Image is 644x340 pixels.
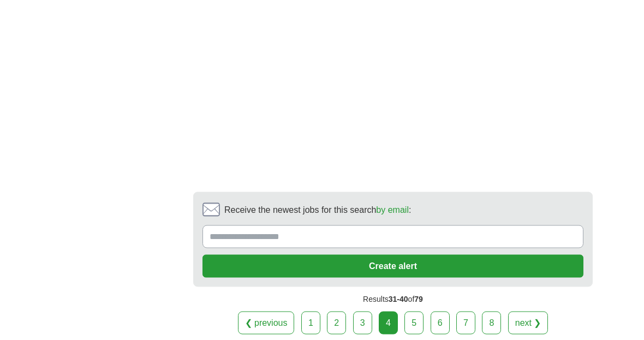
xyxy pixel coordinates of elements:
a: 1 [301,312,320,335]
span: 31-40 [389,295,408,303]
a: 2 [327,312,346,335]
a: 6 [431,312,450,335]
span: Receive the newest jobs for this search : [224,204,411,217]
a: 8 [482,312,501,335]
div: 4 [379,312,398,335]
div: Results of [193,287,593,312]
a: 3 [353,312,372,335]
a: by email [376,205,409,214]
a: next ❯ [508,312,548,335]
span: 79 [414,295,423,303]
button: Create alert [202,255,583,278]
a: 5 [404,312,424,335]
a: 7 [456,312,475,335]
a: ❮ previous [238,312,295,335]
